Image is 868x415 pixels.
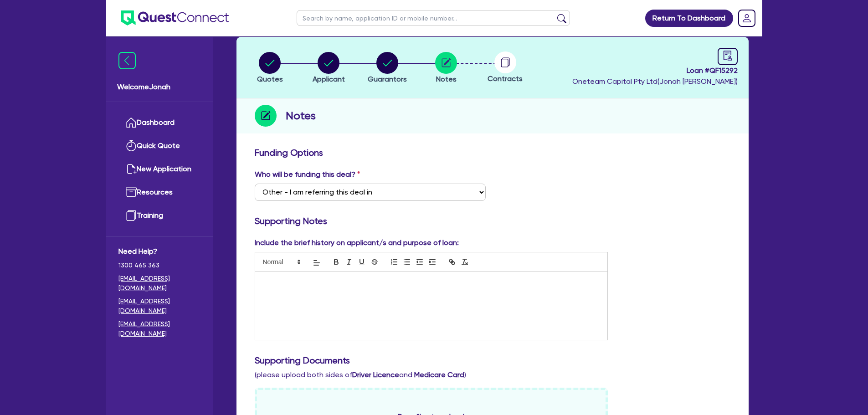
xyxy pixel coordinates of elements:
span: 1300 465 363 [118,261,201,270]
h3: Supporting Notes [255,215,730,226]
a: Training [118,204,201,227]
button: Quotes [257,51,283,85]
img: step-icon [255,105,277,127]
button: Applicant [312,51,345,85]
img: new-application [126,164,137,174]
span: Need Help? [118,246,201,257]
h3: Funding Options [255,147,730,158]
span: (please upload both sides of and ) [255,370,466,379]
h2: Notes [286,108,316,124]
label: Who will be funding this deal? [255,169,360,180]
button: Notes [435,51,457,85]
img: quick-quote [126,140,137,151]
a: Resources [118,181,201,204]
span: Loan # QF15292 [572,65,738,76]
img: quest-connect-logo-blue [121,10,229,26]
span: Guarantors [368,75,407,83]
a: [EMAIL_ADDRESS][DOMAIN_NAME] [118,274,201,293]
label: Include the brief history on applicant/s and purpose of loan: [255,237,459,248]
a: Dashboard [118,111,201,134]
img: training [126,210,137,221]
b: Medicare Card [414,370,464,379]
a: Dropdown toggle [735,6,759,30]
img: icon-menu-close [118,52,136,69]
span: Contracts [488,74,523,83]
span: audit [723,51,733,61]
img: resources [126,187,137,198]
h3: Supporting Documents [255,355,730,366]
span: Notes [436,75,457,83]
a: [EMAIL_ADDRESS][DOMAIN_NAME] [118,319,201,338]
span: Oneteam Capital Pty Ltd ( Jonah [PERSON_NAME] ) [572,77,738,86]
b: Driver Licence [352,370,399,379]
span: Welcome Jonah [117,82,202,92]
span: Quotes [257,75,283,83]
a: Quick Quote [118,134,201,158]
button: Guarantors [367,51,407,85]
a: audit [718,48,738,65]
a: [EMAIL_ADDRESS][DOMAIN_NAME] [118,297,201,316]
a: New Application [118,158,201,181]
input: Search by name, application ID or mobile number... [297,10,570,26]
span: Applicant [313,75,345,83]
a: Return To Dashboard [645,10,733,27]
